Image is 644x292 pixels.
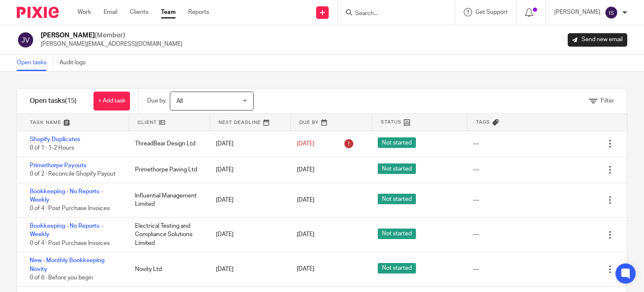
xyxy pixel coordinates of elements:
[30,97,77,105] h1: Open tasks
[554,8,600,16] p: [PERSON_NAME]
[30,163,86,168] a: Primethorpe Payouts
[473,230,479,239] div: ---
[297,266,314,272] span: [DATE]
[475,9,508,15] span: Get Support
[17,31,34,49] img: svg%3E
[208,161,288,178] div: [DATE]
[297,167,314,173] span: [DATE]
[161,8,176,16] a: Team
[17,7,59,18] img: Pixie
[127,135,208,152] div: ThreadBear Design Ltd
[147,97,166,105] p: Due by
[297,197,314,203] span: [DATE]
[378,263,416,274] span: Not started
[473,196,479,204] div: ---
[30,240,110,246] span: 0 of 4 · Post Purchase Invoices
[30,171,116,177] span: 0 of 2 · Reconcile Shopify Payout
[41,40,182,48] p: [PERSON_NAME][EMAIL_ADDRESS][DOMAIN_NAME]
[30,258,104,272] a: New - Monthly Bookkeeping Novity
[568,33,627,47] a: Send new email
[177,98,183,104] span: All
[127,218,208,252] div: Electrical Testing and Compliance Solutions Limited
[30,145,74,151] span: 0 of 1 · 1-2 Hours
[188,8,209,16] a: Reports
[378,194,416,204] span: Not started
[127,187,208,213] div: Influential Management Limited
[297,141,314,147] span: [DATE]
[30,137,80,142] a: Shopify Duplicates
[601,98,614,104] span: Filter
[208,226,288,243] div: [DATE]
[476,118,490,126] span: Tags
[30,189,103,203] a: Bookkeeping - No Reports - Weekly
[473,166,479,174] div: ---
[127,261,208,278] div: Novity Ltd
[17,55,53,71] a: Open tasks
[30,223,103,237] a: Bookkeeping - No Reports - Weekly
[473,265,479,274] div: ---
[378,229,416,239] span: Not started
[65,97,77,104] span: (15)
[127,161,208,178] div: Primethorpe Paving Ltd
[60,55,92,71] a: Audit logs
[605,6,618,19] img: svg%3E
[41,31,182,40] h2: [PERSON_NAME]
[354,10,430,18] input: Search
[30,206,110,212] span: 0 of 4 · Post Purchase Invoices
[208,192,288,208] div: [DATE]
[30,275,93,281] span: 0 of 6 · Before you begin
[208,135,288,152] div: [DATE]
[378,137,416,148] span: Not started
[104,8,117,16] a: Email
[473,139,479,148] div: ---
[381,118,402,126] span: Status
[130,8,148,16] a: Clients
[93,92,130,110] a: + Add task
[78,8,91,16] a: Work
[208,261,288,278] div: [DATE]
[297,232,314,238] span: [DATE]
[95,32,125,39] span: (Member)
[378,163,416,174] span: Not started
